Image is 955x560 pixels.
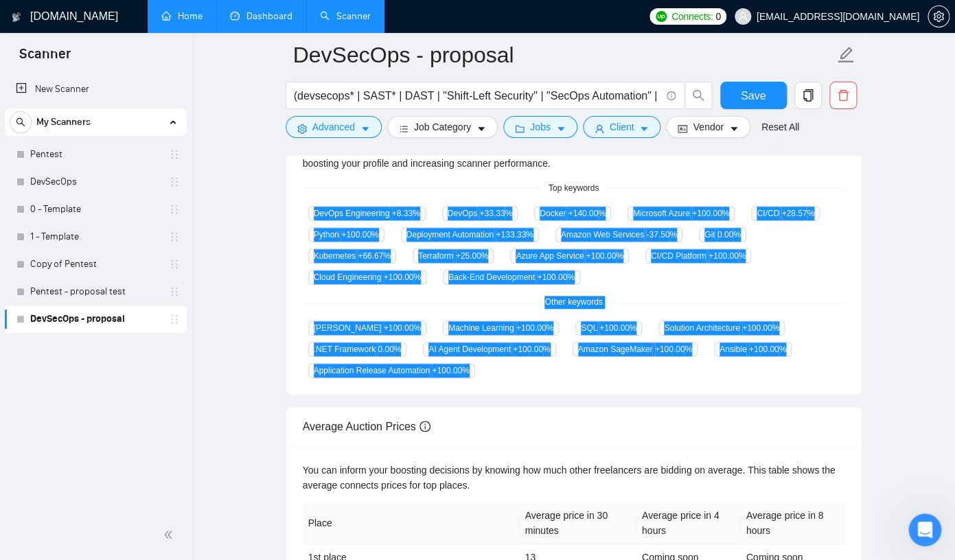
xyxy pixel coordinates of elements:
span: +8.33 % [392,209,420,218]
span: 0 [715,9,721,24]
span: info-circle [419,421,430,432]
a: Pentest [30,141,161,168]
span: Top keywords [540,182,607,195]
iframe: Intercom live chat [908,513,941,546]
span: search [685,89,711,102]
span: Machine Learning [443,320,559,336]
span: +100.00 % [749,345,786,354]
span: Advanced [312,119,355,135]
span: Client [610,119,634,135]
a: New Scanner [16,75,176,103]
th: Average price in 4 hours [636,502,741,544]
span: caret-down [360,124,370,134]
a: homeHome [161,10,203,22]
span: Job Category [414,119,471,135]
a: dashboardDashboard [230,10,292,22]
span: Kubernetes [308,248,396,264]
button: barsJob Categorycaret-down [387,116,498,138]
span: 0.00 % [378,345,401,354]
span: Other keywords [536,296,610,309]
li: My Scanners [5,108,187,333]
div: Average Auction Prices [303,407,845,446]
span: edit [837,46,855,64]
a: searchScanner [320,10,371,22]
span: My Scanners [36,108,91,136]
span: holder [169,176,180,187]
span: Cloud Engineering [308,270,426,285]
span: +100.00 % [709,251,746,261]
a: setting [928,11,950,22]
div: You can inform your boosting decisions by knowing how much other freelancers are bidding on avera... [303,463,845,493]
a: Pentest - proposal test [30,278,161,305]
button: copy [794,82,822,109]
span: Scanner [8,44,82,73]
th: Place [303,502,520,544]
button: setting [928,5,950,27]
span: +100.00 % [384,272,421,282]
button: delete [829,82,857,109]
span: +100.00 % [586,251,623,261]
span: Ansible [714,342,792,357]
span: +25.00 % [456,251,489,261]
span: holder [169,286,180,297]
span: Python [308,227,384,242]
span: Jobs [530,119,551,135]
span: +28.57 % [781,209,814,218]
span: Terraform [413,248,494,264]
span: caret-down [729,124,739,134]
span: Amazon SageMaker [573,342,698,357]
span: +100.00 % [341,230,378,240]
span: idcard [678,124,687,134]
span: +140.00 % [568,209,605,218]
span: Application Release Automation [308,363,475,378]
span: +100.00 % [599,323,636,333]
span: bars [399,124,409,134]
span: AI Agent Development [423,342,555,357]
span: Microsoft Azure [628,206,735,221]
span: search [10,117,31,127]
span: holder [169,231,180,242]
span: user [738,12,748,21]
a: 0 - Template [30,196,161,223]
span: Git [699,227,746,242]
span: holder [169,204,180,215]
span: caret-down [476,124,486,134]
span: info-circle [667,91,676,100]
th: Average price in 8 hours [741,502,845,544]
button: settingAdvancedcaret-down [286,116,382,138]
a: DevSecOps [30,168,161,196]
span: +100.00 % [516,323,553,333]
button: idcardVendorcaret-down [666,116,750,138]
span: Connects: [671,9,713,24]
span: +66.67 % [358,251,391,261]
span: Solution Architecture [658,320,785,336]
span: delete [830,89,856,102]
img: upwork-logo.png [656,11,667,22]
span: copy [795,89,821,102]
span: DevOps [442,206,518,221]
span: Save [741,87,766,104]
th: Average price in 30 minutes [520,502,636,544]
span: -37.50 % [646,230,677,240]
img: logo [12,6,21,28]
button: userClientcaret-down [583,116,661,138]
span: +100.00 % [432,366,469,375]
span: +100.00 % [384,323,421,333]
span: +100.00 % [537,272,574,282]
span: caret-down [639,124,649,134]
button: Save [720,82,787,109]
span: Docker [534,206,611,221]
span: holder [169,314,180,325]
span: +100.00 % [742,323,779,333]
span: setting [297,124,307,134]
span: user [595,124,604,134]
span: Deployment Automation [401,227,539,242]
span: +33.33 % [479,209,512,218]
input: Search Freelance Jobs... [294,87,660,104]
span: CI/CD [751,206,820,221]
a: Copy of Pentest [30,250,161,278]
span: caret-down [556,124,566,134]
span: holder [169,149,180,160]
span: +100.00 % [692,209,729,218]
button: search [684,82,712,109]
